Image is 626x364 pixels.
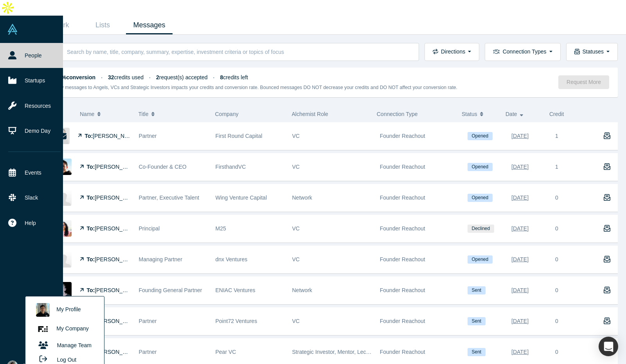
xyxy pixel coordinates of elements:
button: Name [80,106,130,122]
button: Date [505,106,541,122]
span: Company [215,111,239,117]
span: Founding General Partner [139,287,202,293]
span: dnx Ventures [216,256,248,262]
a: Manage Team [32,339,97,352]
span: · [101,74,103,80]
span: Wing Venture Capital [216,194,267,201]
a: Messages [126,16,173,34]
strong: 32 [108,74,114,80]
div: [DATE] [511,160,529,174]
span: Sent [468,317,486,325]
span: FirsthandVC [216,164,246,170]
span: [PERSON_NAME] [95,194,140,201]
button: Title [139,106,207,122]
span: Sent [468,286,486,294]
span: VC [292,133,300,139]
span: Alchemist Role [292,111,328,117]
span: Principal [139,225,160,232]
strong: To: [85,133,93,139]
span: Partner [139,349,157,355]
span: Founder Reachout [380,133,425,139]
span: Founder Reachout [380,225,425,232]
input: Search by name, title, company, summary, expertise, investment criteria or topics of focus [66,43,410,61]
span: · [149,74,151,80]
span: Network [292,194,312,201]
span: Name [80,106,94,122]
span: VC [292,256,300,262]
button: Directions [425,43,479,61]
img: FelixFusion's profile [36,322,50,336]
span: Opened [468,132,493,140]
span: Help [25,219,36,227]
div: 0 [555,255,558,264]
div: [DATE] [511,284,529,297]
div: [DATE] [511,222,529,236]
button: Statuses [566,43,618,61]
span: [PERSON_NAME] [95,287,140,293]
div: 0 [555,225,558,233]
div: 0 [555,286,558,294]
span: Founder Reachout [380,318,425,324]
span: Declined [468,225,494,233]
img: Hadley Harris's Profile Image [55,282,72,298]
img: Ashkan Yousefi's profile [36,303,50,317]
strong: To: [87,194,95,201]
span: Opened [468,163,493,171]
span: [PERSON_NAME] [95,164,140,170]
strong: 2 [156,74,159,80]
span: Opened [468,255,493,264]
div: [DATE] [511,191,529,205]
div: 0 [555,348,558,356]
span: Sent [468,348,486,356]
strong: To: [87,287,95,293]
span: Founder Reachout [380,287,425,293]
span: Founder Reachout [380,164,425,170]
strong: To: [87,164,95,170]
span: Opened [468,194,493,202]
span: request(s) accepted [156,74,208,80]
span: First Round Capital [216,133,263,139]
span: Partner [139,133,157,139]
img: Simon Chan's Profile Image [55,159,72,175]
strong: 6.2% conversion [54,74,96,80]
span: Founder Reachout [380,349,425,355]
span: M25 [216,225,226,232]
span: credits left [220,74,248,80]
span: Pear VC [216,349,236,355]
a: My Profile [32,300,97,319]
div: 0 [555,194,558,202]
img: Hiro Rio Maeda's Profile Image [55,251,72,268]
span: VC [292,164,300,170]
strong: To: [87,225,95,232]
span: VC [292,318,300,324]
span: Credit [549,111,564,117]
span: Connection Type [377,111,418,117]
div: [DATE] [511,345,529,359]
span: credits used [108,74,144,80]
div: 1 [551,123,595,150]
span: [PERSON_NAME] [95,256,140,262]
span: VC [292,225,300,232]
span: Managing Partner [139,256,182,262]
span: [PERSON_NAME] [95,318,140,324]
a: My Company [32,319,97,339]
button: Status [462,106,497,122]
span: [PERSON_NAME] [95,225,140,232]
div: 0 [555,317,558,325]
span: [PERSON_NAME] [93,133,138,139]
span: Founder Reachout [380,256,425,262]
span: Partner [139,318,157,324]
strong: To: [87,256,95,262]
small: Only messages to Angels, VCs and Strategic Investors impacts your credits and conversion rate. Bo... [54,85,458,90]
span: Partner, Executive Talent [139,194,200,201]
span: ENIAC Ventures [216,287,255,293]
span: Date [505,106,517,122]
a: Lists [79,16,126,34]
div: 1 [551,153,595,180]
span: Status [462,106,477,122]
img: Abhinaya Konduru's Profile Image [55,220,72,237]
div: [DATE] [511,253,529,266]
span: Point72 Ventures [216,318,257,324]
div: [DATE] [511,129,529,143]
span: Co-Founder & CEO [139,164,187,170]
